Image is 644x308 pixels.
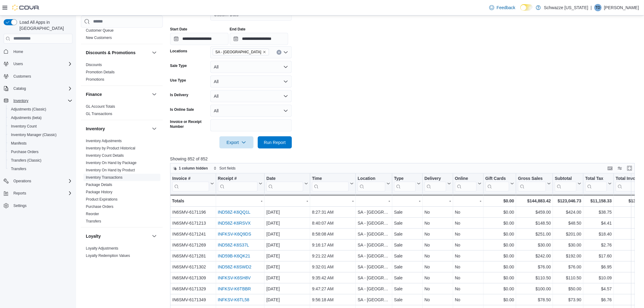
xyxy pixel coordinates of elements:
a: Purchase Orders [9,148,41,156]
span: Package Details [86,182,112,187]
button: Location [358,176,390,191]
span: Sort fields [219,166,236,171]
span: Catalog [11,85,72,92]
a: Promotion Details [86,70,115,74]
span: Catalog [13,86,26,91]
button: Gross Sales [518,176,551,191]
div: $11,158.33 [585,197,612,205]
a: IND58Z-K6QQ1L [218,210,250,215]
div: - [358,197,390,205]
button: 1 column hidden [170,165,210,172]
button: Finance [86,91,149,97]
button: Run Report [258,136,292,149]
div: Type [394,176,415,191]
button: Enter fullscreen [626,165,633,172]
a: Inventory Transactions [86,175,123,179]
div: $242.00 [518,252,551,260]
span: Promotions [86,77,104,82]
span: Inventory by Product Historical [86,145,135,150]
button: Users [1,60,75,68]
button: Catalog [11,85,28,92]
span: Home [13,49,23,54]
span: GL Transactions [86,111,112,116]
input: Press the down key to open a popover containing a calendar. [230,33,288,45]
div: Subtotal [555,176,576,181]
div: SA - [GEOGRAPHIC_DATA] [358,252,390,260]
div: SA - [GEOGRAPHIC_DATA] [358,241,390,249]
span: Users [11,60,72,68]
button: Inventory Count [6,122,75,131]
div: No [455,263,481,271]
div: 9:16:17 AM [312,241,354,249]
button: Inventory [11,97,31,104]
nav: Complex example [4,45,72,226]
div: Sale [394,230,420,238]
div: SA - [GEOGRAPHIC_DATA] [358,219,390,227]
button: Home [1,47,75,56]
div: Time [312,176,349,191]
div: [DATE] [266,252,308,260]
div: - [394,197,420,205]
div: Subtotal [555,176,576,191]
div: Sale [394,263,420,271]
span: Inventory On Hand by Product [86,167,135,172]
button: Open list of options [283,50,288,55]
span: TD [596,4,600,11]
div: Receipt # URL [218,176,257,191]
p: | [591,4,592,11]
a: Reorder [86,212,99,216]
div: Sale [394,219,420,227]
span: Manifests [11,141,26,146]
input: Press the down key to open a popover containing a calendar. [170,33,229,45]
div: $76.00 [518,263,551,271]
div: Discounts & Promotions [81,61,163,85]
div: $0.00 [485,263,514,271]
button: Export [219,136,254,149]
div: No [424,263,451,271]
span: Manifests [9,140,72,147]
div: 8:40:07 AM [312,219,354,227]
span: Adjustments (Classic) [9,106,72,113]
span: SA - Denver [213,49,269,55]
div: $0.00 [485,208,514,216]
div: 8:27:31 AM [312,208,354,216]
div: Sale [394,208,420,216]
button: Discounts & Promotions [151,49,158,56]
span: Inventory Count [9,123,72,130]
span: Inventory Transactions [86,175,123,180]
span: Promotion Details [86,69,115,74]
span: Customers [13,74,31,79]
a: Inventory Adjustments [86,138,122,143]
a: IND58Z-K6S37L [218,243,249,247]
span: Run Report [264,139,286,145]
a: Inventory by Product Historical [86,146,135,150]
div: $18.40 [585,230,612,238]
div: [DATE] [266,241,308,249]
span: Operations [13,179,31,184]
button: Inventory Manager (Classic) [6,131,75,139]
div: $6.95 [585,263,612,271]
span: Settings [13,203,26,208]
a: GL Account Totals [86,104,115,108]
div: IN6SMV-6171241 [172,230,214,238]
div: Location [358,176,385,191]
span: Feedback [497,5,515,11]
button: Keyboard shortcuts [607,165,614,172]
div: SA - [GEOGRAPHIC_DATA] [358,263,390,271]
button: Receipt # [218,176,262,191]
span: Settings [11,202,72,209]
div: SA - [GEOGRAPHIC_DATA] [358,230,390,238]
span: Purchase Orders [11,149,39,154]
span: Reports [11,190,72,197]
div: [DATE] [266,263,308,271]
div: IN6SMV-6171309 [172,274,214,282]
div: IN6SMV-6171196 [172,208,214,216]
div: Tim Defabbo-Winter JR [594,4,602,11]
span: Inventory Count [11,124,37,129]
div: SA - [GEOGRAPHIC_DATA] [358,208,390,216]
span: Adjustments (Classic) [11,107,46,112]
a: INFKSV-K6TBBR [218,286,251,291]
div: $0.00 [485,241,514,249]
div: $17.60 [585,252,612,260]
button: Loyalty [151,232,158,240]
